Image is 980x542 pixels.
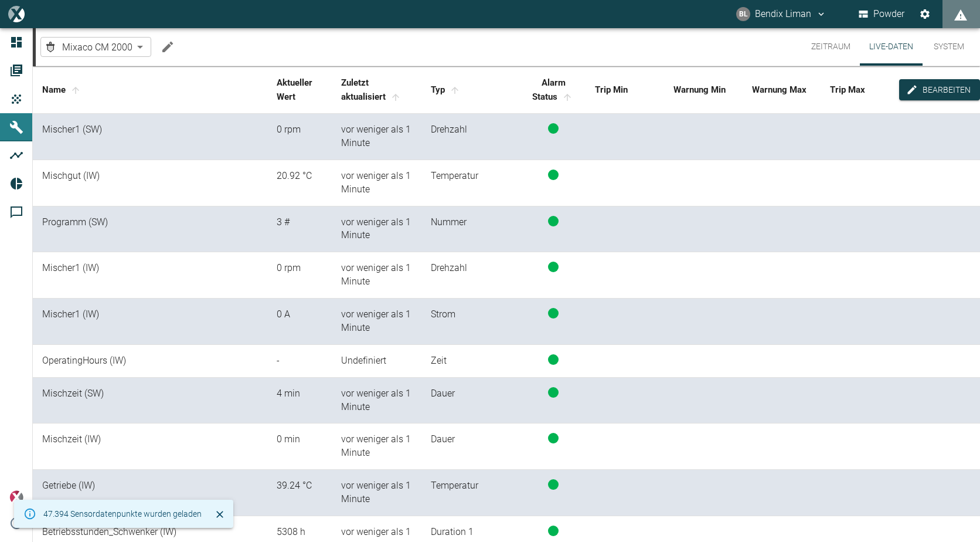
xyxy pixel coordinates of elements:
th: Name [33,66,267,114]
div: 9.9.2025, 16:52:50 [341,479,412,506]
td: Mischzeit (SW) [33,378,267,424]
td: Nummer [421,206,521,253]
div: 9.9.2025, 16:52:50 [341,387,412,414]
span: status-running [548,262,559,272]
td: Getriebe (IW) [33,470,267,516]
span: status-running [548,479,559,490]
td: Drehzahl [421,114,521,160]
div: 9.9.2025, 16:52:50 [341,123,412,150]
td: Dauer [421,378,521,424]
td: Strom [421,299,521,345]
th: Alarm Status [521,66,586,114]
div: 9.9.2025, 16:52:50 [341,216,412,243]
td: Mischer1 (SW) [33,114,267,160]
button: bendix.liman@kansaihelios-cws.de [734,4,828,25]
div: 20.92014 °C [277,170,322,183]
td: Temperatur [421,470,521,516]
span: status-running [548,123,559,134]
td: Mischgut (IW) [33,160,267,206]
td: Programm (SW) [33,206,267,253]
td: Mischzeit (IW) [33,424,267,470]
div: 0 rpm [277,123,322,137]
div: 9.9.2025, 16:52:50 [341,433,412,460]
span: Mixaco CM 2000 [62,40,132,54]
th: Aktueller Wert [267,66,332,114]
th: Warnung Max [743,66,821,114]
div: 0 rpm [277,262,322,275]
div: 3 # [277,216,322,229]
th: Trip Min [586,66,664,114]
div: 39.23611 °C [277,479,322,493]
a: Mixaco CM 2000 [43,40,132,54]
td: Mischer1 (IW) [33,299,267,345]
button: System [923,28,975,66]
th: Zuletzt aktualisiert [332,66,421,114]
button: Einstellungen [914,4,935,25]
th: Warnung Min [664,66,743,114]
button: edit-alarms [899,79,980,101]
div: 4 min [277,387,322,401]
span: sort-name [68,85,83,96]
button: Zeitraum [802,28,860,66]
th: Trip Max [821,66,899,114]
span: status-running [548,308,559,319]
td: Dauer [421,424,521,470]
button: Live-Daten [860,28,923,66]
td: Mischer1 (IW) [33,252,267,299]
div: 47.394 Sensordatenpunkte wurden geladen [43,503,202,524]
span: status-running [548,354,559,365]
img: Xplore Logo [9,490,23,504]
button: Powder [856,4,907,25]
td: Zeit [421,345,521,378]
td: OperatingHours (IW) [33,345,267,378]
div: 0 min [277,433,322,446]
button: Schließen [211,506,229,523]
img: logo [8,6,24,22]
span: status-running [548,170,559,180]
td: Drehzahl [421,252,521,299]
th: Typ [421,66,521,114]
div: 0 A [277,308,322,321]
div: 5308 h [277,526,322,539]
span: sort-type [447,85,462,96]
div: 9.9.2025, 16:52:50 [341,262,412,289]
div: 9.9.2025, 16:52:50 [341,170,412,197]
td: Temperatur [421,160,521,206]
span: sort-status [560,92,575,103]
div: - [277,354,322,368]
span: status-running [548,526,559,536]
div: 9.9.2025, 16:52:50 [341,308,412,335]
span: status-running [548,433,559,443]
div: BL [736,7,750,21]
span: status-running [548,387,559,398]
span: status-running [548,216,559,226]
span: sort-time [388,92,403,103]
button: Machine bearbeiten [156,35,179,59]
td: Undefiniert [332,345,421,378]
